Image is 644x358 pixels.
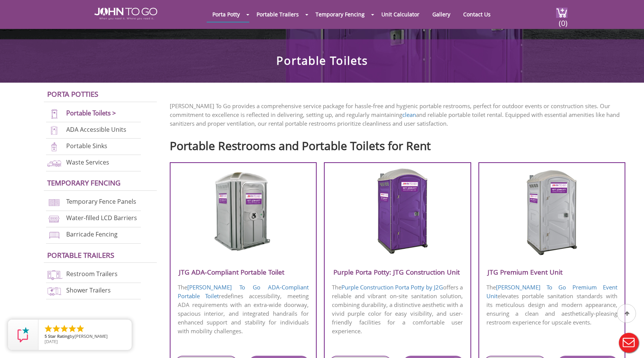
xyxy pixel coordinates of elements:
img: JTG-ADA-Compliant-Portable-Toilet.png [207,168,279,255]
img: JTG-Premium-Event-Unit.png [515,168,588,255]
a: Purple Construction Porta Potty by J2G [341,283,443,291]
span: Star Rating [48,333,70,339]
img: waste-services-new.png [46,158,62,168]
li:  [52,324,61,333]
a: Restroom Trailers [66,270,118,278]
a: [PERSON_NAME] To Go Premium Event Unit [486,283,617,300]
img: Purple-Porta-Potty-J2G-Construction-Unit.png [361,168,434,255]
li:  [44,324,53,333]
img: portable-sinks-new.png [46,142,62,152]
button: Live Chat [614,328,644,358]
p: The offers a reliable and vibrant on-site sanitation solution, combining durability, a distinctiv... [325,282,470,336]
p: The elevates portable sanitation standards with its meticulous design and modern appearance, ensu... [479,282,625,328]
img: JOHN to go [94,8,157,20]
span: [PERSON_NAME] [75,333,108,339]
h2: Portable Restrooms and Portable Toilets for Rent [170,136,633,152]
a: Waste Services [66,158,109,166]
p: [PERSON_NAME] To Go provides a comprehensive service package for hassle-free and hygienic portabl... [170,102,633,128]
a: Temporary Fencing [310,7,370,22]
a: Shower Trailers [66,286,111,294]
span: 5 [45,333,47,339]
img: water-filled%20barriers-new.png [46,214,62,224]
img: cart a [556,8,567,18]
a: Barricade Fencing [66,230,118,238]
img: portable-toilets-new.png [46,109,62,119]
a: Contact Us [457,7,496,22]
img: ADA-units-new.png [46,125,62,136]
li:  [60,324,69,333]
h3: JTG ADA-Compliant Portable Toilet [171,266,316,278]
li:  [76,324,85,333]
h3: Purple Porta Potty: JTG Construction Unit [325,266,470,278]
a: Portable trailers [47,250,114,260]
p: The redefines accessibility, meeting ADA requirements with an extra-wide doorway, spacious interi... [171,282,316,336]
li:  [68,324,77,333]
img: barricade-fencing-icon-new.png [46,230,62,240]
a: Water-filled LCD Barriers [66,214,137,222]
h3: JTG Premium Event Unit [479,266,625,278]
span: (0) [558,12,567,28]
a: clean [402,111,416,118]
img: chan-link-fencing-new.png [46,197,62,208]
span: [DATE] [45,339,58,344]
a: Porta Potty [207,7,245,22]
a: Unit Calculator [376,7,425,22]
img: restroom-trailers-new.png [46,270,62,280]
span: by [45,334,126,339]
a: Temporary Fence Panels [66,197,136,206]
img: Review Rating [16,327,31,342]
img: shower-trailers-new.png [46,286,62,296]
a: Portable Toilets > [66,109,116,117]
a: Portable Trailers [251,7,304,22]
a: Gallery [427,7,456,22]
a: ADA Accessible Units [66,125,126,134]
a: Porta Potties [47,89,98,99]
a: Portable Sinks [66,142,107,150]
a: [PERSON_NAME] To Go ADA-Compliant Portable Toilet [178,283,309,300]
a: Temporary Fencing [47,178,121,187]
